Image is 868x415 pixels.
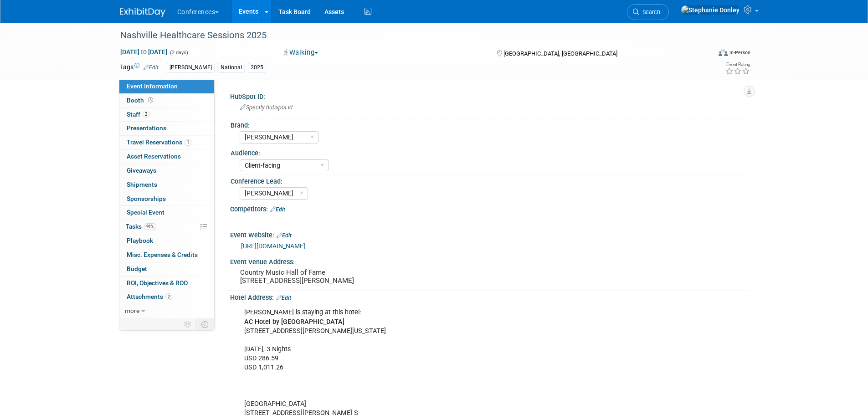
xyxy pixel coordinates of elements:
[127,195,166,202] span: Sponsorships
[117,27,697,44] div: Nashville Healthcare Sessions 2025
[639,9,660,15] span: Search
[119,108,214,122] a: Staff2
[119,248,214,262] a: Misc. Expenses & Credits
[119,234,214,248] a: Playbook
[627,4,669,20] a: Search
[146,97,155,103] span: Booth not reserved yet
[719,49,728,56] img: Format-Inperson.png
[230,228,749,240] div: Event Website:
[127,209,164,216] span: Special Event
[119,304,214,318] a: more
[240,104,293,111] span: Specify hubspot id
[657,47,751,61] div: Event Format
[119,262,214,276] a: Budget
[230,255,749,266] div: Event Venue Address:
[119,122,214,135] a: Presentations
[681,5,740,15] img: Stephanie Donley
[120,62,159,73] td: Tags
[119,290,214,304] a: Attachments2
[144,223,156,230] span: 91%
[125,307,139,314] span: more
[127,97,155,104] span: Booth
[185,139,191,146] span: 1
[230,291,749,302] div: Hotel Address:
[119,136,214,149] a: Travel Reservations1
[126,223,156,230] span: Tasks
[120,48,168,56] span: [DATE] [DATE]
[244,318,344,326] b: AC Hotel by [GEOGRAPHIC_DATA]
[270,206,285,213] a: Edit
[281,48,322,57] button: Walking
[143,111,149,118] span: 2
[127,124,166,132] span: Presentations
[127,153,181,160] span: Asset Reservations
[165,293,172,300] span: 2
[230,90,749,101] div: HubSpot ID:
[503,50,617,57] span: [GEOGRAPHIC_DATA], [GEOGRAPHIC_DATA]
[127,237,153,244] span: Playbook
[169,50,188,56] span: (2 days)
[218,63,245,72] div: National
[127,279,188,287] span: ROI, Objectives & ROO
[729,49,750,56] div: In-Person
[277,232,292,239] a: Edit
[127,167,156,174] span: Giveaways
[276,295,291,301] a: Edit
[144,64,159,71] a: Edit
[241,242,305,250] a: [URL][DOMAIN_NAME]
[119,164,214,178] a: Giveaways
[119,94,214,108] a: Booth
[167,63,215,72] div: [PERSON_NAME]
[195,318,214,330] td: Toggle Event Tabs
[127,251,198,258] span: Misc. Expenses & Credits
[230,202,749,214] div: Competitors:
[120,8,165,17] img: ExhibitDay
[119,80,214,93] a: Event Information
[127,293,172,300] span: Attachments
[231,118,745,130] div: Brand:
[119,192,214,206] a: Sponsorships
[180,318,196,330] td: Personalize Event Tab Strip
[139,48,148,56] span: to
[248,63,266,72] div: 2025
[119,178,214,192] a: Shipments
[127,265,147,272] span: Budget
[127,111,149,118] span: Staff
[127,82,178,90] span: Event Information
[240,268,436,285] pre: Country Music Hall of Fame [STREET_ADDRESS][PERSON_NAME]
[119,277,214,290] a: ROI, Objectives & ROO
[119,220,214,234] a: Tasks91%
[127,138,191,146] span: Travel Reservations
[127,181,157,188] span: Shipments
[725,62,750,67] div: Event Rating
[119,206,214,220] a: Special Event
[231,174,745,186] div: Conference Lead:
[231,146,745,158] div: Audience:
[119,150,214,164] a: Asset Reservations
